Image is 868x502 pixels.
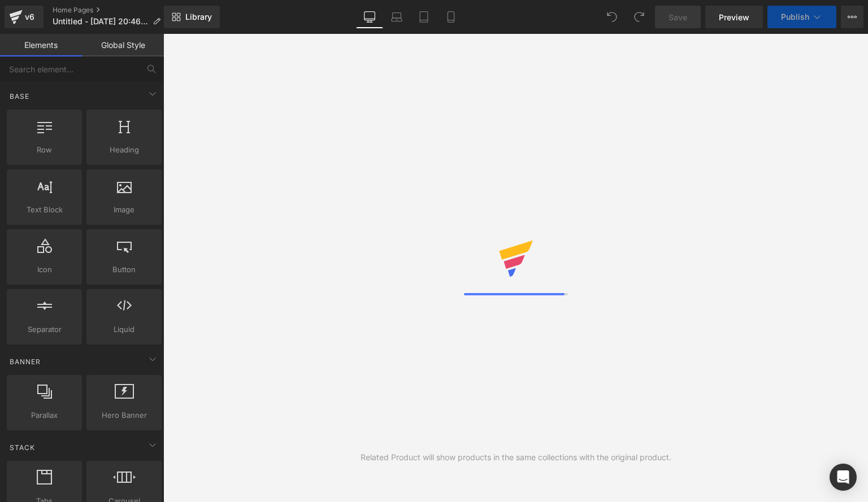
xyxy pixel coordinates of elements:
div: v6 [23,10,37,24]
span: Untitled - [DATE] 20:46:37 [53,17,148,26]
span: Preview [719,11,749,23]
span: Hero Banner [90,409,158,421]
div: Related Product will show products in the same collections with the original product. [361,451,671,464]
a: Desktop [356,6,383,28]
button: Redo [628,6,650,28]
a: Tablet [410,6,437,28]
a: v6 [5,6,44,28]
a: New Library [164,6,220,28]
span: Library [185,12,212,22]
span: Heading [90,144,158,156]
a: Global Style [82,34,164,56]
span: Stack [8,442,36,453]
span: Save [669,11,687,23]
span: Base [8,91,31,102]
button: Undo [601,6,623,28]
a: Preview [705,6,763,28]
span: Liquid [90,324,158,335]
span: Text Block [10,204,79,216]
span: Parallax [10,409,79,421]
button: More [841,6,863,28]
a: Home Pages [53,6,170,15]
span: Image [90,204,158,216]
span: Publish [781,12,809,21]
span: Button [90,264,158,276]
button: Publish [767,6,836,28]
span: Icon [10,264,79,276]
span: Separator [10,324,79,335]
span: Row [10,144,79,156]
div: Open Intercom Messenger [830,464,857,491]
span: Banner [8,356,42,367]
a: Laptop [383,6,410,28]
a: Mobile [437,6,465,28]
